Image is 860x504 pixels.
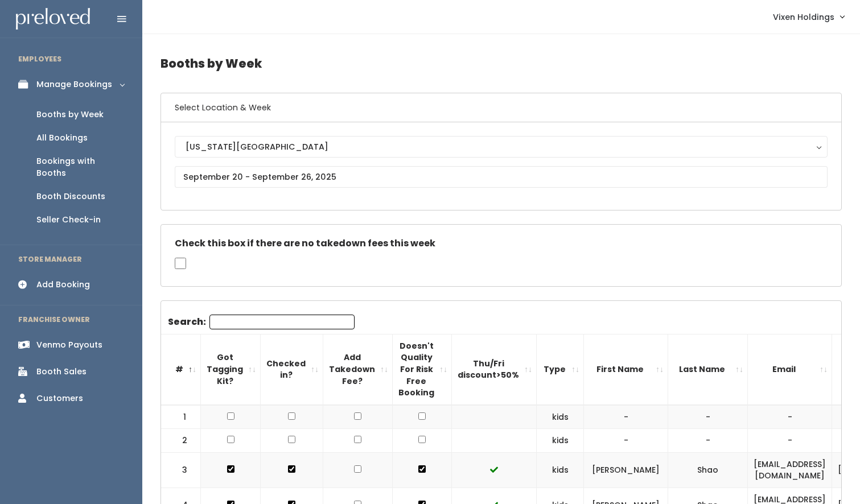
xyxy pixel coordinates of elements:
button: [US_STATE][GEOGRAPHIC_DATA] [175,136,828,158]
th: Checked in?: activate to sort column ascending [261,334,323,404]
h6: Select Location & Week [161,93,841,122]
td: 3 [161,452,201,488]
h5: Check this box if there are no takedown fees this week [175,238,828,249]
div: [US_STATE][GEOGRAPHIC_DATA] [186,141,817,153]
td: Shao [668,452,748,488]
td: - [584,405,668,429]
td: [EMAIL_ADDRESS][DOMAIN_NAME] [748,452,832,488]
span: Vixen Holdings [773,11,834,23]
th: Doesn't Quality For Risk Free Booking : activate to sort column ascending [393,334,452,404]
th: #: activate to sort column descending [161,334,201,404]
th: Thu/Fri discount&gt;50%: activate to sort column ascending [452,334,537,404]
th: Last Name: activate to sort column ascending [668,334,748,404]
div: Booth Sales [36,366,87,378]
td: [PERSON_NAME] [584,452,668,488]
input: Search: [209,315,355,329]
td: kids [537,405,584,429]
a: Vixen Holdings [762,5,855,29]
td: 1 [161,405,201,429]
div: Booth Discounts [36,191,105,203]
td: - [748,405,832,429]
div: Seller Check-in [36,214,101,226]
div: Add Booking [36,279,90,291]
th: Got Tagging Kit?: activate to sort column ascending [201,334,261,404]
td: - [668,405,748,429]
div: All Bookings [36,132,88,144]
td: kids [537,429,584,453]
td: kids [537,452,584,488]
div: Booths by Week [36,109,104,121]
td: - [668,429,748,453]
th: First Name: activate to sort column ascending [584,334,668,404]
div: Venmo Payouts [36,339,102,351]
label: Search: [168,315,355,329]
input: September 20 - September 26, 2025 [175,166,828,188]
th: Add Takedown Fee?: activate to sort column ascending [323,334,393,404]
img: preloved logo [16,8,90,30]
div: Bookings with Booths [36,155,124,179]
td: - [584,429,668,453]
div: Manage Bookings [36,79,112,90]
div: Customers [36,393,83,404]
th: Email: activate to sort column ascending [748,334,832,404]
td: 2 [161,429,201,453]
th: Type: activate to sort column ascending [537,334,584,404]
h4: Booths by Week [161,48,842,79]
td: - [748,429,832,453]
